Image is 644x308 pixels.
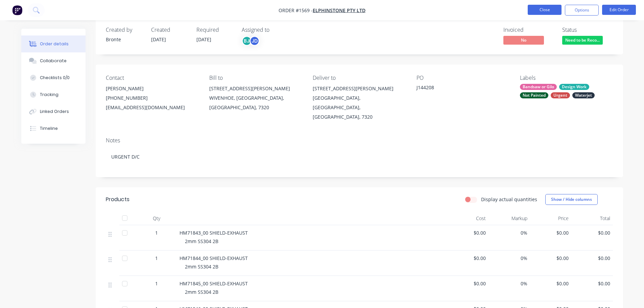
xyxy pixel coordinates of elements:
div: [STREET_ADDRESS][PERSON_NAME]WIVENHOE, [GEOGRAPHIC_DATA], [GEOGRAPHIC_DATA], 7320 [209,84,302,112]
div: Checklists 0/0 [40,75,70,81]
div: [PERSON_NAME] [106,84,198,93]
span: $0.00 [450,229,486,236]
button: Close [528,5,562,15]
span: $0.00 [533,229,569,236]
label: Display actual quantities [481,196,537,203]
span: 0% [491,255,527,262]
div: Bandsaw or Gilo [520,84,557,90]
span: Order #1569 - [279,7,313,14]
div: Products [106,195,129,204]
span: 1 [155,255,158,262]
div: [STREET_ADDRESS][PERSON_NAME] [209,84,302,93]
span: HM71845_00 SHIELD-EXHAUST [180,280,248,287]
div: J144208 [416,84,501,93]
div: Invoiced [503,27,554,33]
div: Labels [520,75,613,81]
span: 1 [155,229,158,236]
button: Checklists 0/0 [21,69,86,86]
span: HM71844_00 SHIELD-EXHAUST [180,255,248,261]
button: Collaborate [21,52,86,69]
div: Markup [488,212,530,225]
div: [STREET_ADDRESS][PERSON_NAME] [313,84,405,93]
span: [DATE] [151,36,166,43]
div: [PERSON_NAME][PHONE_NUMBER][EMAIL_ADDRESS][DOMAIN_NAME] [106,84,198,112]
button: Timeline [21,120,86,137]
img: Factory [12,5,22,15]
div: [STREET_ADDRESS][PERSON_NAME][GEOGRAPHIC_DATA], [GEOGRAPHIC_DATA], [GEOGRAPHIC_DATA], 7320 [313,84,405,122]
div: Bronte [106,36,143,43]
button: Options [565,5,599,16]
div: Created [151,27,188,33]
div: Design Work [559,84,589,90]
div: Contact [106,75,198,81]
button: Need to be Reco... [562,36,603,46]
div: WIVENHOE, [GEOGRAPHIC_DATA], [GEOGRAPHIC_DATA], 7320 [209,93,302,112]
span: $0.00 [533,280,569,287]
span: 0% [491,229,527,236]
div: Qty [136,212,177,225]
span: HM71843_00 SHIELD-EXHAUST [180,230,248,236]
button: Tracking [21,86,86,103]
div: Assigned to [242,27,309,33]
div: Not Painted [520,92,548,98]
div: Created by [106,27,143,33]
div: BJ [242,36,252,46]
div: URGENT D/C [106,146,613,167]
span: $0.00 [533,255,569,262]
button: Linked Orders [21,103,86,120]
div: Linked Orders [40,109,69,115]
div: Order details [40,41,69,47]
div: Cost [447,212,489,225]
div: Notes [106,137,613,144]
button: Show / Hide columns [545,194,598,205]
div: [PHONE_NUMBER] [106,93,198,103]
span: 0% [491,280,527,287]
span: 1 [155,280,158,287]
div: Total [571,212,613,225]
span: $0.00 [574,255,610,262]
div: Urgent [551,92,570,98]
button: Order details [21,35,86,52]
span: 2mm SS304 2B [185,289,218,295]
span: $0.00 [450,255,486,262]
div: Bill to [209,75,302,81]
div: PO [416,75,509,81]
span: $0.00 [450,280,486,287]
div: Waterjet [572,92,595,98]
a: Elphinstone Pty Ltd [313,7,365,14]
span: [DATE] [196,36,211,43]
div: [EMAIL_ADDRESS][DOMAIN_NAME] [106,103,198,112]
span: $0.00 [574,280,610,287]
div: Required [196,27,234,33]
div: Status [562,27,613,33]
div: Collaborate [40,58,67,64]
div: [GEOGRAPHIC_DATA], [GEOGRAPHIC_DATA], [GEOGRAPHIC_DATA], 7320 [313,93,405,122]
button: BJJD [242,36,260,46]
button: Edit Order [602,5,636,15]
div: JD [249,36,260,46]
div: Deliver to [313,75,405,81]
div: Price [530,212,572,225]
span: $0.00 [574,229,610,236]
span: Need to be Reco... [562,36,603,44]
span: 2mm SS304 2B [185,263,218,270]
div: Timeline [40,125,58,132]
span: 2mm SS304 2B [185,238,218,244]
div: Tracking [40,92,58,98]
span: No [503,36,544,44]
